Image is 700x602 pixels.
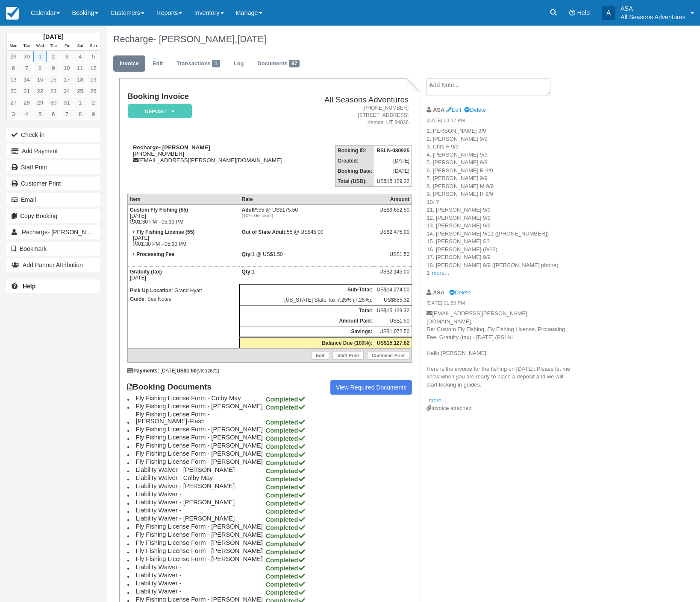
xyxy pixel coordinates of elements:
[130,288,171,294] strong: Pick Up Location
[127,194,239,205] th: Item
[74,85,87,97] a: 25
[47,108,60,120] a: 6
[127,368,158,374] strong: Payments
[6,258,100,272] button: Add Partner Attribution
[240,337,375,349] th: Balance Due (100%):
[33,41,47,51] th: Wed
[266,565,306,572] strong: Completed
[133,144,210,151] strong: Recharge- [PERSON_NAME]
[136,499,264,506] span: Liability Waiver - [PERSON_NAME]
[130,207,188,213] strong: Custom Fly Fishing (55)
[266,581,306,588] strong: Completed
[130,269,162,275] strong: Gratuity (tax)
[47,97,60,108] a: 30
[310,105,409,126] address: [PHONE_NUMBER] [STREET_ADDRESS] Kamas, UT 84036
[176,368,197,374] strong: US$1.50
[266,443,306,450] strong: Completed
[6,160,100,174] a: Staff Print
[266,468,306,474] strong: Completed
[240,249,375,267] td: 1 @ US$1.50
[449,289,471,296] a: Delete
[426,127,571,277] p: 1.[PERSON_NAME] 9/9 2. [PERSON_NAME] 9/9 3. Chrs F 9/9 4. [PERSON_NAME] 9/9 5. [PERSON_NAME] 9/9 ...
[43,33,63,40] strong: [DATE]
[20,85,33,97] a: 21
[130,286,237,295] p: : Grand Hyatt
[266,500,306,507] strong: Completed
[60,51,74,62] a: 3
[432,270,449,276] a: more...
[212,60,220,67] span: 1
[426,117,571,126] em: [DATE] 03:47 PM
[136,395,264,401] span: Fly Fishing License Form - Colby May
[242,251,252,257] strong: Qty
[87,41,100,51] th: Sun
[266,427,306,434] strong: Completed
[266,541,306,547] strong: Completed
[136,588,264,595] span: Liability Waiver -
[136,547,264,554] span: Fly Fishing License Form - [PERSON_NAME]
[335,145,375,156] th: Booking ID:
[335,176,375,187] th: Total (USD):
[87,62,100,74] a: 12
[266,557,306,564] strong: Completed
[266,549,306,555] strong: Completed
[22,229,100,236] span: Recharge- [PERSON_NAME]
[136,251,174,257] strong: Processing Fee
[7,108,20,120] a: 3
[240,305,375,316] th: Total:
[87,74,100,85] a: 19
[136,434,264,441] span: Fly Fishing License Form - [PERSON_NAME]
[127,368,412,374] div: : [DATE] (visa )
[266,484,306,491] strong: Completed
[87,108,100,120] a: 9
[113,55,145,72] a: Invoice
[33,108,47,120] a: 5
[6,7,19,20] img: checkfront-main-nav-mini-logo.png
[289,60,300,67] span: 87
[374,166,412,176] td: [DATE]
[127,267,239,284] td: [DATE]
[136,523,264,530] span: Fly Fishing License Form - [PERSON_NAME]
[7,51,20,62] a: 29
[60,74,74,85] a: 17
[237,34,266,44] span: [DATE]
[6,209,100,223] button: Copy Booking
[47,74,60,85] a: 16
[374,295,412,305] td: US$855.32
[6,225,100,239] a: Recharge- [PERSON_NAME]
[23,283,35,290] b: Help
[6,193,100,206] button: Email
[87,85,100,97] a: 26
[7,62,20,74] a: 6
[33,97,47,108] a: 29
[242,229,287,235] strong: Out of State Adult
[374,194,412,205] th: Amount
[6,128,100,142] button: Check-in
[127,382,220,392] strong: Booking Documents
[136,564,264,570] span: Liability Waiver -
[136,507,264,514] span: Liability Waiver -
[7,97,20,108] a: 27
[60,41,74,51] th: Fri
[136,580,264,587] span: Liability Waiver -
[47,62,60,74] a: 9
[227,55,250,72] a: Log
[335,156,375,166] th: Created:
[374,316,412,326] td: US$1.50
[433,289,444,296] strong: ASA
[242,269,252,275] strong: Qty
[136,515,264,522] span: Liability Waiver - [PERSON_NAME]
[242,213,373,218] em: (10% Discount)
[367,351,409,360] a: Customer Print
[240,295,375,305] td: [US_STATE] State Tax 7.25% (7.25%):
[426,300,571,309] em: [DATE] 01:59 PM
[20,62,33,74] a: 7
[74,41,87,51] th: Sat
[266,459,306,466] strong: Completed
[6,144,100,158] button: Add Payment
[136,555,264,562] span: Fly Fishing License Form - [PERSON_NAME]
[621,4,685,13] p: ASA
[207,368,218,373] small: 2672
[136,229,194,235] strong: Fly Fishing License (55)
[136,403,264,410] span: Fly Fishing License Form - [PERSON_NAME]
